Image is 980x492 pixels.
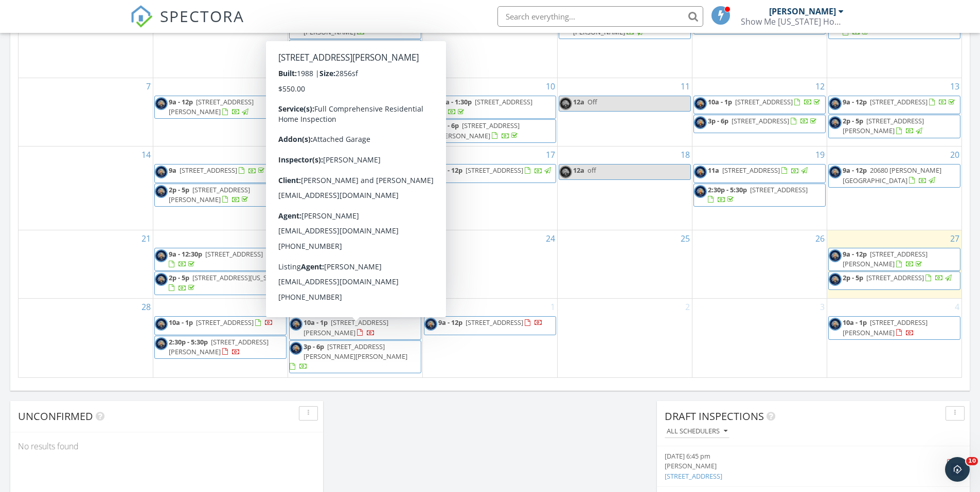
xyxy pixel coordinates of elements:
[497,6,703,27] input: Search everything...
[169,97,254,116] a: 9a - 12p [STREET_ADDRESS][PERSON_NAME]
[169,318,273,327] a: 10a - 1p [STREET_ADDRESS]
[304,41,407,60] span: [STREET_ADDRESS][PERSON_NAME][PERSON_NAME]
[544,230,557,247] a: Go to September 24, 2025
[829,273,842,286] img: 457113340_122114371652455543_2292472785513355662_n.jpg
[829,97,842,110] img: 457113340_122114371652455543_2292472785513355662_n.jpg
[587,97,597,106] span: Off
[19,78,153,147] td: Go to September 7, 2025
[304,185,315,194] span: 12p
[813,230,827,247] a: Go to September 26, 2025
[290,166,302,178] img: 457113340_122114371652455543_2292472785513355662_n.jpg
[829,166,842,178] img: 457113340_122114371652455543_2292472785513355662_n.jpg
[829,318,842,331] img: 457113340_122114371652455543_2292472785513355662_n.jpg
[290,41,302,54] img: img_2594.jpeg
[160,5,244,27] span: SPECTORA
[205,249,263,259] span: [STREET_ADDRESS]
[843,318,928,337] span: [STREET_ADDRESS][PERSON_NAME]
[948,78,961,95] a: Go to September 13, 2025
[424,97,437,110] img: 457113340_122114371652455543_2292472785513355662_n.jpg
[10,432,323,460] div: No results found
[304,166,418,175] a: 9a - 12p [STREET_ADDRESS]
[304,209,414,218] a: 2p - 5p [STREET_ADDRESS]
[289,96,421,114] a: 10a - 1p [STREET_ADDRESS]
[679,78,692,95] a: Go to September 11, 2025
[423,147,558,230] td: Go to September 17, 2025
[154,164,287,183] a: 9a [STREET_ADDRESS]
[130,14,244,35] a: SPECTORA
[693,184,826,207] a: 2:30p - 5:30p [STREET_ADDRESS]
[424,166,437,178] img: 457113340_122114371652455543_2292472785513355662_n.jpg
[828,248,960,271] a: 9a - 12p [STREET_ADDRESS][PERSON_NAME]
[169,97,193,106] span: 9a - 12p
[424,119,556,142] a: 3p - 6p [STREET_ADDRESS][PERSON_NAME]
[154,336,287,359] a: 2:30p - 5:30p [STREET_ADDRESS][PERSON_NAME]
[304,97,328,106] span: 10a - 1p
[304,185,385,204] a: 12p [STREET_ADDRESS][PERSON_NAME]
[559,166,572,178] img: 457113340_122114371652455543_2292472785513355662_n.jpg
[843,166,941,185] span: 20680 [PERSON_NAME][GEOGRAPHIC_DATA]
[694,166,707,178] img: 457113340_122114371652455543_2292472785513355662_n.jpg
[169,337,269,356] a: 2:30p - 5:30p [STREET_ADDRESS][PERSON_NAME]
[139,299,153,315] a: Go to September 28, 2025
[290,209,302,222] img: 457113340_122114371652455543_2292472785513355662_n.jpg
[466,318,523,327] span: [STREET_ADDRESS]
[665,451,913,481] a: [DATE] 6:45 pm [PERSON_NAME] [STREET_ADDRESS]
[843,166,867,175] span: 9a - 12p
[327,116,385,125] span: [STREET_ADDRESS]
[828,271,960,290] a: 2p - 5p [STREET_ADDRESS]
[192,273,284,282] span: [STREET_ADDRESS][US_STATE]
[423,299,558,377] td: Go to October 1, 2025
[693,96,826,114] a: 10a - 1p [STREET_ADDRESS]
[843,166,941,185] a: 9a - 12p 20680 [PERSON_NAME][GEOGRAPHIC_DATA]
[665,409,764,423] span: Draft Inspections
[559,97,572,110] img: 457113340_122114371652455543_2292472785513355662_n.jpg
[692,78,827,147] td: Go to September 12, 2025
[274,147,288,163] a: Go to September 15, 2025
[587,166,596,175] span: off
[750,185,808,194] span: [STREET_ADDRESS]
[19,299,153,377] td: Go to September 28, 2025
[424,121,437,134] img: 457113340_122114371652455543_2292472785513355662_n.jpg
[548,299,557,315] a: Go to October 1, 2025
[948,230,961,247] a: Go to September 27, 2025
[692,299,827,377] td: Go to October 3, 2025
[289,184,421,207] a: 12p [STREET_ADDRESS][PERSON_NAME]
[769,6,836,16] div: [PERSON_NAME]
[708,185,808,204] a: 2:30p - 5:30p [STREET_ADDRESS]
[693,164,826,183] a: 11a [STREET_ADDRESS]
[466,166,523,175] span: [STREET_ADDRESS]
[438,318,462,327] span: 9a - 12p
[409,230,422,247] a: Go to September 23, 2025
[304,166,328,175] span: 9a - 12p
[304,342,407,361] span: [STREET_ADDRESS][PERSON_NAME][PERSON_NAME]
[409,147,422,163] a: Go to September 16, 2025
[169,185,250,204] span: [STREET_ADDRESS][PERSON_NAME]
[843,17,942,37] a: 2:30p - 5:30p [STREET_ADDRESS]
[288,230,423,298] td: Go to September 23, 2025
[154,316,287,335] a: 10a - 1p [STREET_ADDRESS]
[692,230,827,298] td: Go to September 26, 2025
[679,230,692,247] a: Go to September 25, 2025
[289,340,421,374] a: 3p - 6p [STREET_ADDRESS][PERSON_NAME][PERSON_NAME]
[169,337,208,347] span: 2:30p - 5:30p
[708,97,822,106] a: 10a - 1p [STREET_ADDRESS]
[169,97,254,116] span: [STREET_ADDRESS][PERSON_NAME]
[290,342,302,355] img: 457113340_122114371652455543_2292472785513355662_n.jpg
[828,115,960,138] a: 2p - 5p [STREET_ADDRESS][PERSON_NAME]
[843,249,928,268] span: [STREET_ADDRESS][PERSON_NAME]
[289,115,421,133] a: 2p - 5p [STREET_ADDRESS]
[409,299,422,315] a: Go to September 30, 2025
[813,78,827,95] a: Go to September 12, 2025
[169,166,266,175] a: 9a [STREET_ADDRESS]
[843,249,867,259] span: 9a - 12p
[843,97,867,106] span: 9a - 12p
[304,318,328,327] span: 10a - 1p
[679,147,692,163] a: Go to September 18, 2025
[153,230,288,298] td: Go to September 22, 2025
[423,78,558,147] td: Go to September 10, 2025
[438,97,532,116] a: 10a - 1:30p [STREET_ADDRESS]
[694,185,707,198] img: 457113340_122114371652455543_2292472785513355662_n.jpg
[708,97,732,106] span: 10a - 1p
[870,97,928,106] span: [STREET_ADDRESS]
[290,97,302,110] img: 457113340_122114371652455543_2292472785513355662_n.jpg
